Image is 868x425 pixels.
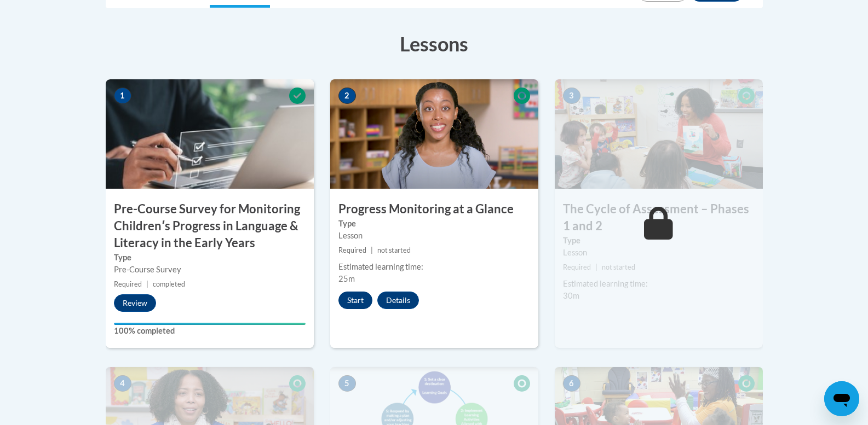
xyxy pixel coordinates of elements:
div: Pre-Course Survey [114,264,306,276]
label: Type [338,218,530,230]
span: | [371,246,373,254]
div: Your progress [114,323,306,325]
span: | [146,280,148,288]
span: completed [153,280,185,288]
span: 6 [563,375,580,392]
div: Estimated learning time: [338,261,530,273]
iframe: Button to launch messaging window [824,381,859,416]
span: not started [377,246,411,254]
img: Course Image [330,79,538,189]
span: | [595,263,597,271]
span: 2 [338,88,356,104]
span: not started [602,263,635,271]
span: 5 [338,375,356,392]
span: Required [114,280,142,288]
button: Details [377,292,419,309]
span: 30m [563,291,579,300]
img: Course Image [555,79,763,189]
span: 1 [114,88,131,104]
div: Lesson [338,230,530,242]
button: Review [114,294,156,312]
span: 3 [563,88,580,104]
label: 100% completed [114,325,306,337]
span: 4 [114,375,131,392]
h3: Lessons [106,30,763,57]
span: 25m [338,274,355,283]
div: Lesson [563,247,755,259]
label: Type [114,252,306,264]
div: Estimated learning time: [563,278,755,290]
button: Start [338,292,372,309]
label: Type [563,235,755,247]
h3: The Cycle of Assessment – Phases 1 and 2 [555,201,763,235]
h3: Progress Monitoring at a Glance [330,201,538,218]
h3: Pre-Course Survey for Monitoring Childrenʹs Progress in Language & Literacy in the Early Years [106,201,314,251]
span: Required [563,263,591,271]
span: Required [338,246,366,254]
img: Course Image [106,79,314,189]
